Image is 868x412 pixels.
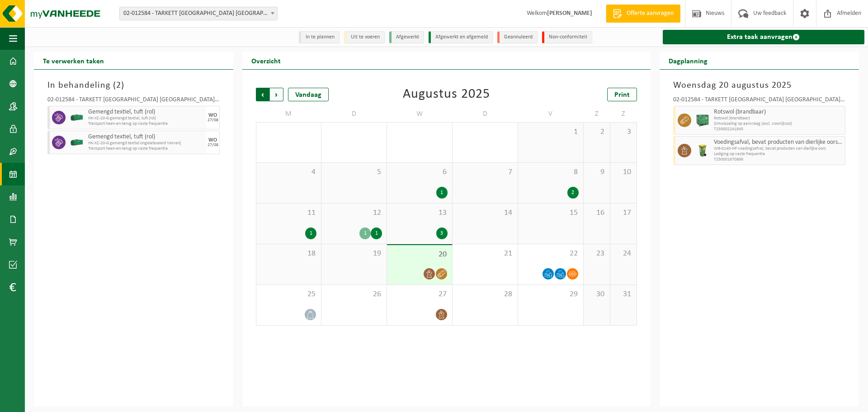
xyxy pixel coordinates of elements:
span: 17 [615,208,632,218]
a: Print [607,88,637,101]
td: W [387,106,453,122]
span: HK-XZ-20-G gemengd textiel ongelatexeerd Ververij [88,141,204,146]
span: Voedingsafval, bevat producten van dierlijke oorsprong, onverpakt, categorie 3 [714,139,843,146]
div: 27/08 [208,143,218,147]
div: 2 [567,187,579,199]
div: 1 [436,187,448,199]
td: M [256,106,321,122]
span: 29 [523,289,579,299]
div: 1 [371,227,382,239]
span: Volgende [270,88,283,101]
span: 2 [116,81,121,90]
span: 18 [261,249,316,259]
td: Z [610,106,637,122]
li: Non-conformiteit [542,31,592,43]
li: Uit te voeren [344,31,385,43]
span: 11 [261,208,316,218]
span: 13 [392,208,448,218]
span: Transport heen-en-terug op vaste frequentie [88,146,204,152]
h2: Te verwerken taken [34,52,113,69]
span: T250001670866 [714,157,843,162]
li: Geannuleerd [497,31,538,43]
span: Omwisseling op aanvraag (excl. voorrijkost) [714,121,843,127]
a: Extra taak aanvragen [663,30,864,44]
span: Lediging op vaste frequentie [714,152,843,157]
div: 27/08 [208,118,218,123]
li: Afgewerkt [389,31,424,43]
span: HK-XZ-20-G gemengd textiel, tuft (rol) [88,116,204,121]
div: WO [208,113,217,118]
img: HK-XZ-20-GN-00 [70,136,84,149]
span: Vorige [256,88,269,101]
span: Gemengd textiel, tuft (rol) [88,133,204,141]
span: 9 [588,167,605,177]
div: WO [208,137,217,143]
td: D [453,106,518,122]
div: 1 [359,227,371,239]
span: 02-012584 - TARKETT DENDERMONDE NV - DENDERMONDE [119,7,278,20]
span: 26 [326,289,382,299]
span: 31 [615,289,632,299]
span: 25 [261,289,316,299]
h3: Woensdag 20 augustus 2025 [673,79,845,92]
div: Augustus 2025 [403,88,490,101]
span: Offerte aanvragen [624,9,676,18]
td: Z [584,106,610,122]
span: Gemengd textiel, tuft (rol) [88,109,204,116]
li: In te plannen [299,31,340,43]
div: 02-012584 - TARKETT [GEOGRAPHIC_DATA] [GEOGRAPHIC_DATA] - [GEOGRAPHIC_DATA] [47,97,220,106]
span: T250002241945 [714,127,843,132]
span: 19 [326,249,382,259]
span: 2 [588,127,605,137]
img: WB-0140-HPE-GN-50 [696,144,709,157]
span: 23 [588,249,605,259]
img: HK-XZ-20-GN-00 [70,111,84,124]
span: 7 [457,167,513,177]
span: Rotswol (brandbaar) [714,116,843,121]
span: Print [614,91,630,99]
span: 30 [588,289,605,299]
div: Vandaag [288,88,329,101]
span: 24 [615,249,632,259]
div: 3 [436,227,448,239]
a: Offerte aanvragen [606,5,680,23]
span: WB-0140-HP voedingsafval, bevat producten van dierlijke oors [714,146,843,152]
div: 02-012584 - TARKETT [GEOGRAPHIC_DATA] [GEOGRAPHIC_DATA] - [GEOGRAPHIC_DATA] [673,97,845,106]
strong: [PERSON_NAME] [547,10,592,17]
span: 27 [392,289,448,299]
span: Rotswol (brandbaar) [714,109,843,116]
span: 20 [392,250,448,260]
h2: Dagplanning [660,52,717,69]
span: 3 [615,127,632,137]
td: V [518,106,584,122]
span: 6 [392,167,448,177]
li: Afgewerkt en afgemeld [429,31,493,43]
span: 22 [523,249,579,259]
span: 5 [326,167,382,177]
span: Transport heen-en-terug op vaste frequentie [88,121,204,127]
span: 10 [615,167,632,177]
span: 16 [588,208,605,218]
h2: Overzicht [242,52,290,69]
span: 8 [523,167,579,177]
span: 21 [457,249,513,259]
span: 12 [326,208,382,218]
span: 14 [457,208,513,218]
h3: In behandeling ( ) [47,79,220,92]
span: 02-012584 - TARKETT DENDERMONDE NV - DENDERMONDE [120,7,277,20]
span: 4 [261,167,316,177]
span: 28 [457,289,513,299]
span: 15 [523,208,579,218]
span: 1 [523,127,579,137]
td: D [321,106,387,122]
div: 1 [305,227,316,239]
img: PB-HB-1400-HPE-GN-01 [696,114,709,127]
